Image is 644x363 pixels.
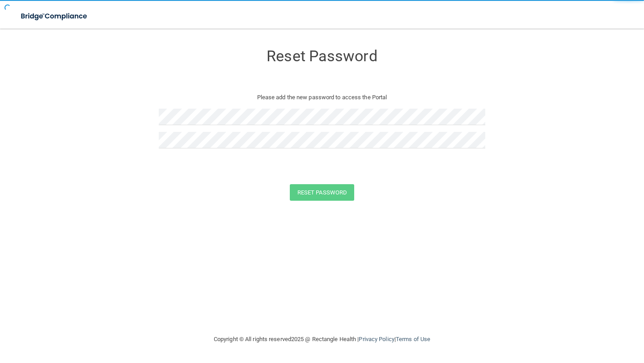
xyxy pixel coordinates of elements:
h3: Reset Password [159,48,485,64]
a: Privacy Policy [359,336,394,342]
img: bridge_compliance_login_screen.278c3ca4.svg [13,7,96,25]
button: Reset Password [290,184,354,201]
div: Copyright © All rights reserved 2025 @ Rectangle Health | | [159,325,485,354]
a: Terms of Use [396,336,430,342]
p: Please add the new password to access the Portal [165,92,479,103]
